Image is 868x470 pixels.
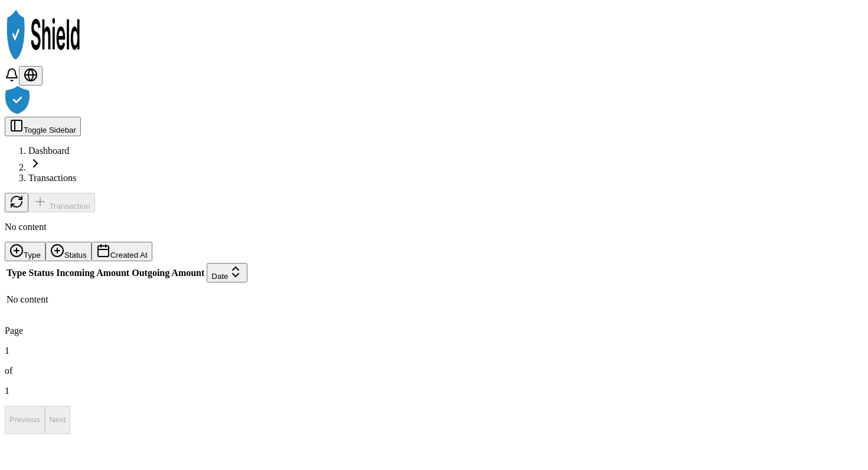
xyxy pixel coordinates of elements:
p: 1 [5,346,863,356]
p: No content [5,222,863,232]
button: Date [207,263,247,282]
button: Transaction [28,193,95,212]
nav: breadcrumb [5,146,863,183]
span: Transaction [49,202,90,211]
th: Outgoing Amount [131,262,205,283]
span: Toggle Sidebar [24,126,76,134]
img: ShieldPay Logo [5,5,81,64]
button: Next [45,406,70,434]
th: Type [6,262,27,283]
button: Previous [5,406,45,434]
span: Created At [110,251,148,259]
button: Toggle Sidebar [5,117,81,136]
th: Status [28,262,54,283]
button: Created At [92,242,152,261]
p: Page [5,326,863,336]
button: Status [45,242,92,261]
button: Type [5,242,45,261]
p: Next [50,415,66,424]
a: Dashboard [28,146,69,156]
p: No content [6,294,250,305]
p: 1 [5,386,863,396]
p: Previous [9,415,40,424]
th: Incoming Amount [56,262,130,283]
p: of [5,366,863,376]
a: Transactions [28,173,76,183]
